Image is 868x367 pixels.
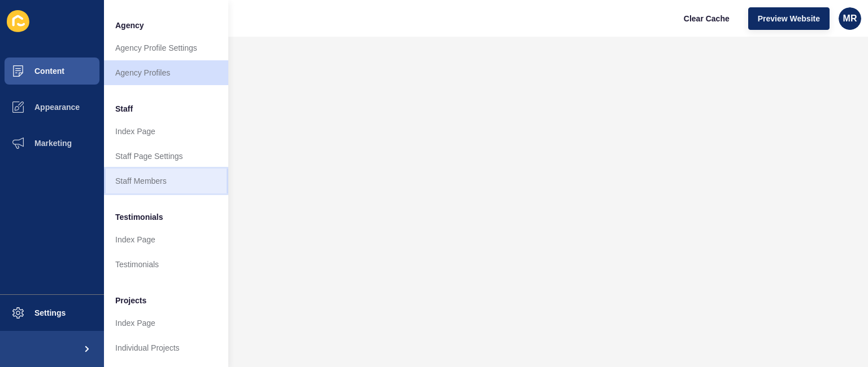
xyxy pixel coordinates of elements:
span: Projects [115,295,146,306]
a: Staff Page Settings [104,144,228,169]
button: Preview Website [748,7,830,30]
span: Testimonials [115,211,163,223]
a: Index Page [104,311,228,335]
a: Index Page [104,227,228,252]
span: MR [843,13,857,24]
a: Testimonials [104,252,228,277]
a: Index Page [104,119,228,144]
span: Preview Website [758,13,820,24]
button: Clear Cache [674,7,739,30]
span: Agency [115,20,144,31]
a: Agency Profile Settings [104,36,228,60]
span: Staff [115,103,133,114]
span: Clear Cache [684,13,730,24]
a: Agency Profiles [104,60,228,85]
a: Individual Projects [104,335,228,360]
a: Staff Members [104,169,228,193]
